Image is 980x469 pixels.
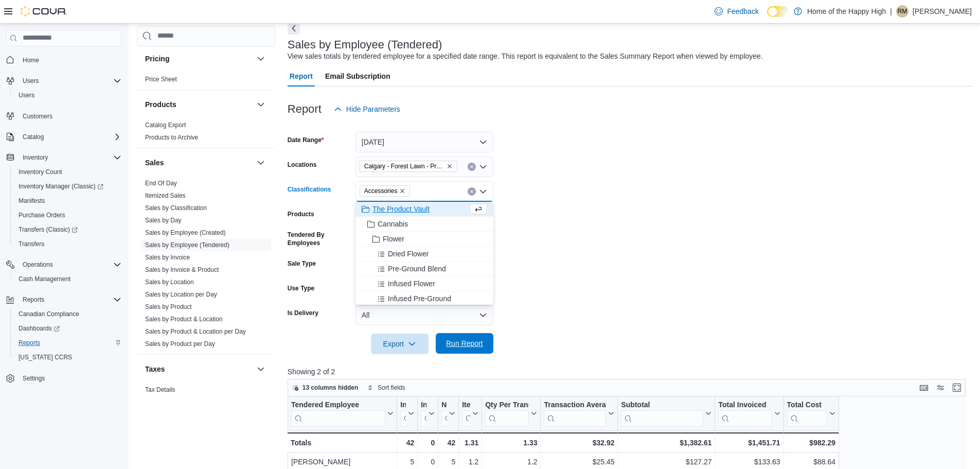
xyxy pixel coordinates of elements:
span: Canadian Compliance [14,308,121,320]
button: Catalog [19,131,48,143]
div: 1.33 [485,437,537,449]
span: Accessories [360,185,411,197]
button: Total Invoiced [718,400,780,426]
span: Reports [23,296,44,304]
a: Catalog Export [145,121,186,129]
div: Tendered Employee [291,400,385,426]
a: Sales by Location per Day [145,291,217,298]
span: Hide Parameters [346,104,400,114]
a: Customers [19,110,57,123]
span: Purchase Orders [14,209,121,221]
button: Pricing [255,53,267,65]
h3: Sales [145,158,164,168]
div: View sales totals by tendered employee for a specified date range. This report is equivalent to t... [288,51,763,62]
span: Flower [383,234,404,244]
button: Clear input [468,187,476,196]
span: Settings [23,374,45,383]
span: Cash Management [19,275,70,283]
button: Keyboard shortcuts [918,381,930,394]
div: $982.29 [787,437,835,449]
a: End Of Day [145,180,177,187]
label: Date Range [288,136,324,144]
button: Inventory [2,150,126,165]
button: Qty Per Transaction [485,400,537,426]
button: Remove Calgary - Forest Lawn - Prairie Records from selection in this group [447,163,453,169]
span: Tax Exemptions [145,398,189,406]
button: [DATE] [355,132,493,152]
span: Purchase Orders [19,211,65,219]
span: Pre-Ground Blend [388,264,446,274]
a: Price Sheet [145,76,177,83]
span: Sort fields [378,384,405,392]
span: 13 columns hidden [302,384,359,392]
span: Manifests [14,195,121,207]
a: Sales by Employee (Created) [145,229,226,236]
span: Catalog [19,131,121,143]
button: Pre-Ground Blend [355,262,493,276]
label: Products [288,210,314,218]
span: Operations [23,260,53,269]
span: Sales by Product & Location [145,315,223,323]
span: The Product Vault [372,204,430,214]
div: $127.27 [621,456,711,468]
button: Inventory [19,151,52,164]
a: Users [14,89,39,101]
div: $88.64 [787,456,835,468]
button: Invoices Ref [421,400,435,426]
div: Taxes [137,384,275,412]
div: Pricing [137,73,275,90]
span: Itemized Sales [145,192,186,200]
nav: Complex example [6,48,121,413]
span: Washington CCRS [14,351,121,363]
span: Sales by Invoice [145,253,190,262]
div: Products [137,119,275,148]
span: Report [290,66,313,86]
span: Inventory [19,151,121,164]
span: Home [23,56,39,64]
a: Sales by Classification [145,204,207,212]
span: Email Subscription [325,66,390,86]
span: Catalog [23,133,44,141]
div: Total Cost [787,400,827,410]
span: Sales by Product per Day [145,340,215,348]
span: Users [23,77,39,85]
span: Sales by Employee (Created) [145,229,226,237]
span: Products to Archive [145,133,198,142]
label: Classifications [288,185,331,194]
span: Dashboards [19,324,60,333]
a: Reports [14,337,44,349]
div: $32.92 [544,437,614,449]
span: Home [19,54,121,66]
div: Qty Per Transaction [485,400,529,410]
a: Sales by Employee (Tendered) [145,241,229,249]
span: Transfers [14,238,121,250]
a: Inventory Count [14,166,66,178]
div: Net Sold [441,400,447,410]
div: $1,451.71 [718,437,780,449]
span: Canadian Compliance [19,310,79,318]
button: Infused Pre-Ground [355,291,493,306]
div: Invoices Ref [421,400,426,426]
span: Feedback [727,6,758,16]
span: Export [377,334,422,354]
div: Invoices Sold [400,400,406,410]
a: Products to Archive [145,134,198,141]
button: Users [2,74,126,88]
button: Run Report [436,333,493,354]
button: Export [371,334,429,354]
span: Customers [19,110,121,123]
span: Cannabis [378,219,408,229]
a: Sales by Product & Location [145,316,223,323]
label: Locations [288,161,317,169]
div: 1.2 [485,456,537,468]
span: Operations [19,258,121,271]
p: Showing 2 of 2 [288,367,973,377]
span: Dashboards [14,322,121,335]
span: Sales by Classification [145,204,207,212]
div: $133.63 [718,456,780,468]
a: Sales by Product & Location per Day [145,328,246,335]
label: Is Delivery [288,309,318,317]
a: Transfers [14,238,48,250]
span: Calgary - Forest Lawn - Prairie Records [360,161,457,172]
a: Sales by Product [145,303,192,310]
